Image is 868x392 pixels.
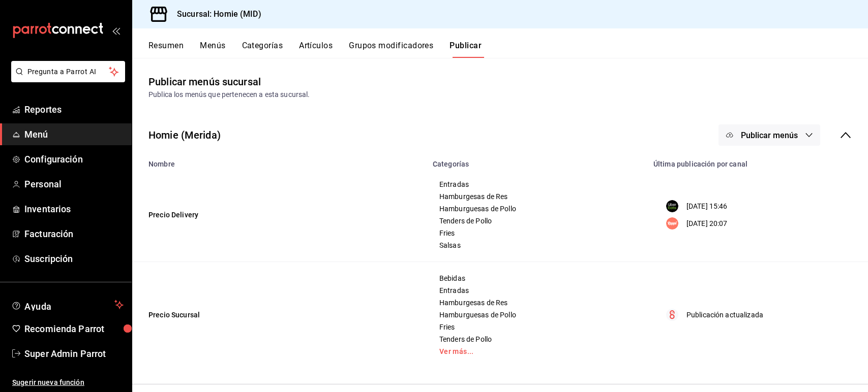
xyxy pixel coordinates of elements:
span: Entradas [439,287,635,294]
th: Nombre [132,154,427,168]
button: Publicar menús [719,124,820,146]
div: navigation tabs [148,41,868,58]
button: Categorías [242,41,283,58]
td: Precio Sucursal [132,262,427,368]
span: Fries [439,323,635,331]
span: Ayuda [24,299,110,311]
div: Publica los menús que pertenecen a esta sucursal. [148,89,852,100]
span: Recomienda Parrot [24,322,124,336]
span: Configuración [24,152,124,166]
span: Hamburguesas de Pollo [439,205,635,212]
span: Inventarios [24,202,124,216]
span: Menú [24,127,124,141]
button: Resumen [148,41,184,58]
p: Publicación actualizada [686,310,763,320]
button: Pregunta a Parrot AI [11,61,125,82]
a: Ver más... [439,348,635,355]
button: open_drawer_menu [112,26,120,35]
p: [DATE] 20:07 [686,218,728,229]
span: Publicar menús [741,130,798,140]
button: Menús [200,41,225,58]
span: Pregunta a Parrot AI [27,67,109,77]
table: menu maker table for brand [132,154,868,368]
span: Hamburguesas de Pollo [439,311,635,318]
span: Reportes [24,103,124,116]
span: Bebidas [439,275,635,282]
th: Categorías [427,154,647,168]
span: Sugerir nueva función [12,377,124,388]
span: Tenders de Pollo [439,336,635,343]
p: [DATE] 15:46 [686,201,728,212]
div: Publicar menús sucursal [148,74,261,89]
button: Publicar [450,41,482,58]
span: Entradas [439,181,635,188]
span: Hamburgesas de Res [439,299,635,306]
span: Suscripción [24,252,124,266]
button: Grupos modificadores [349,41,433,58]
td: Precio Delivery [132,168,427,262]
span: Personal [24,177,124,191]
span: Facturación [24,227,124,241]
span: Tenders de Pollo [439,217,635,224]
button: Artículos [299,41,333,58]
th: Última publicación por canal [647,154,868,168]
a: Pregunta a Parrot AI [7,74,125,84]
span: Salsas [439,242,635,249]
span: Fries [439,230,635,237]
h3: Sucursal: Homie (MID) [169,8,261,20]
span: Super Admin Parrot [24,347,124,361]
span: Hamburgesas de Res [439,193,635,200]
div: Homie (Merida) [148,127,221,143]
